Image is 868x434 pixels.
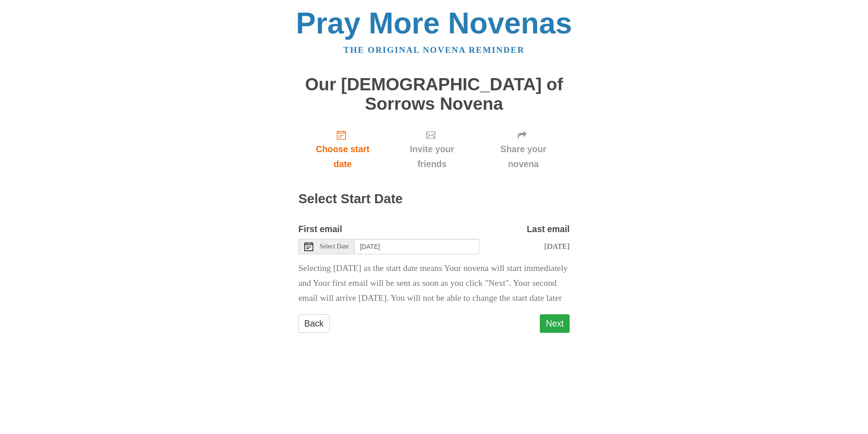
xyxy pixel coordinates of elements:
span: Choose start date [307,142,378,172]
h1: Our [DEMOGRAPHIC_DATA] of Sorrows Novena [298,75,570,113]
a: Back [298,314,330,333]
label: Last email [527,222,570,237]
a: Choose start date [298,122,387,176]
span: Invite your friends [396,142,468,172]
input: Use the arrow keys to pick a date [354,239,479,254]
h2: Select Start Date [298,192,570,206]
a: Share your novena [477,122,570,176]
label: First email [298,222,342,237]
a: The original novena reminder [344,45,525,55]
span: [DATE] [544,242,570,251]
button: Next [540,314,570,333]
p: Selecting [DATE] as the start date means Your novena will start immediately and Your first email ... [298,261,570,306]
a: Invite your friends [387,122,477,176]
span: Share your novena [486,142,561,172]
a: Pray More Novenas [296,6,572,40]
span: Select Date [320,243,349,250]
